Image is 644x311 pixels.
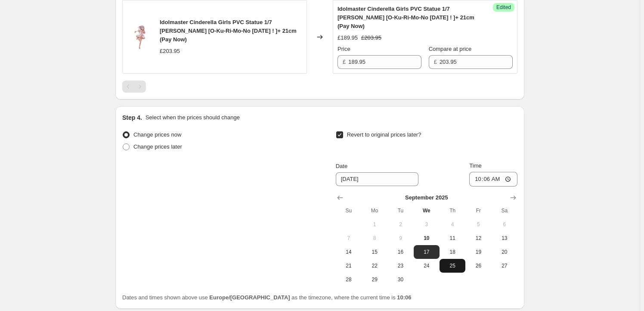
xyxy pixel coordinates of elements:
button: Sunday September 21 2025 [336,259,362,273]
span: 4 [443,221,462,228]
th: Monday [362,204,387,218]
span: Idolmaster Cinderella Girls PVC Statue 1/7 [PERSON_NAME] [O-Ku-Ri-Mo-No [DATE] ! ]+ 21cm (Pay Now) [337,6,474,29]
span: Price [337,46,350,52]
span: 26 [469,262,488,269]
span: Date [336,163,347,169]
button: Thursday September 18 2025 [440,245,465,259]
span: £203.95 [160,48,180,54]
span: Mo [365,207,384,214]
button: Thursday September 11 2025 [440,231,465,245]
button: Show previous month, August 2025 [334,192,346,204]
span: £ [343,59,346,65]
th: Friday [465,204,491,218]
button: Wednesday September 3 2025 [414,218,440,231]
button: Show next month, October 2025 [507,192,519,204]
span: 2 [391,221,410,228]
th: Saturday [492,204,517,218]
span: 23 [391,262,410,269]
button: Friday September 5 2025 [465,218,491,231]
span: Compare at price [429,46,472,52]
span: 27 [495,262,514,269]
button: Tuesday September 2 2025 [387,218,413,231]
th: Thursday [440,204,465,218]
span: Idolmaster Cinderella Girls PVC Statue 1/7 [PERSON_NAME] [O-Ku-Ri-Mo-No [DATE] ! ]+ 21cm (Pay Now) [160,19,297,43]
span: 24 [417,262,436,269]
span: 30 [391,276,410,283]
span: 19 [469,249,488,255]
button: Thursday September 25 2025 [440,259,465,273]
span: 11 [443,235,462,242]
button: Monday September 1 2025 [362,218,387,231]
span: 22 [365,262,384,269]
button: Tuesday September 16 2025 [387,245,413,259]
button: Saturday September 6 2025 [492,218,517,231]
span: Sa [495,207,514,214]
button: Today Wednesday September 10 2025 [414,231,440,245]
b: 10:06 [397,294,411,301]
button: Friday September 12 2025 [465,231,491,245]
span: Su [339,207,358,214]
span: 10 [417,235,436,242]
span: 14 [339,249,358,255]
span: Revert to original prices later? [347,131,421,138]
span: Fr [469,207,488,214]
span: 18 [443,249,462,255]
button: Wednesday September 17 2025 [414,245,440,259]
span: 3 [417,221,436,228]
span: 28 [339,276,358,283]
span: 5 [469,221,488,228]
span: 21 [339,262,358,269]
button: Monday September 29 2025 [362,273,387,286]
span: 20 [495,249,514,255]
span: Time [469,162,481,169]
span: Tu [391,207,410,214]
nav: Pagination [122,81,146,93]
button: Tuesday September 9 2025 [387,231,413,245]
button: Sunday September 14 2025 [336,245,362,259]
p: Select when the prices should change [146,113,240,122]
th: Wednesday [414,204,440,218]
span: 8 [365,235,384,242]
button: Monday September 15 2025 [362,245,387,259]
h2: Step 4. [122,113,142,122]
span: 12 [469,235,488,242]
span: 16 [391,249,410,255]
span: £203.95 [361,34,381,41]
span: 25 [443,262,462,269]
b: Europe/[GEOGRAPHIC_DATA] [209,294,290,301]
span: Th [443,207,462,214]
span: 17 [417,249,436,255]
button: Sunday September 28 2025 [336,273,362,286]
span: 29 [365,276,384,283]
button: Tuesday September 23 2025 [387,259,413,273]
span: Dates and times shown above use as the timezone, where the current time is [122,294,412,301]
input: 9/10/2025 [336,172,418,186]
button: Saturday September 13 2025 [492,231,517,245]
input: 12:00 [469,172,517,187]
span: 9 [391,235,410,242]
button: Thursday September 4 2025 [440,218,465,231]
span: 1 [365,221,384,228]
span: 6 [495,221,514,228]
span: Edited [496,4,511,11]
span: Change prices later [133,143,182,150]
button: Friday September 26 2025 [465,259,491,273]
button: Friday September 19 2025 [465,245,491,259]
button: Saturday September 20 2025 [492,245,517,259]
button: Tuesday September 30 2025 [387,273,413,286]
th: Tuesday [387,204,413,218]
button: Monday September 8 2025 [362,231,387,245]
span: £189.95 [337,34,358,41]
button: Monday September 22 2025 [362,259,387,273]
span: 13 [495,235,514,242]
button: Sunday September 7 2025 [336,231,362,245]
span: We [417,207,436,214]
span: 7 [339,235,358,242]
button: Saturday September 27 2025 [492,259,517,273]
button: Wednesday September 24 2025 [414,259,440,273]
span: £ [434,59,437,65]
img: Idolmaster-Cinderella-Girls-PVC-Statue-1-7-Nagi-HI-0_80x.jpg [127,24,153,50]
span: Change prices now [133,131,181,138]
span: 15 [365,249,384,255]
th: Sunday [336,204,362,218]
